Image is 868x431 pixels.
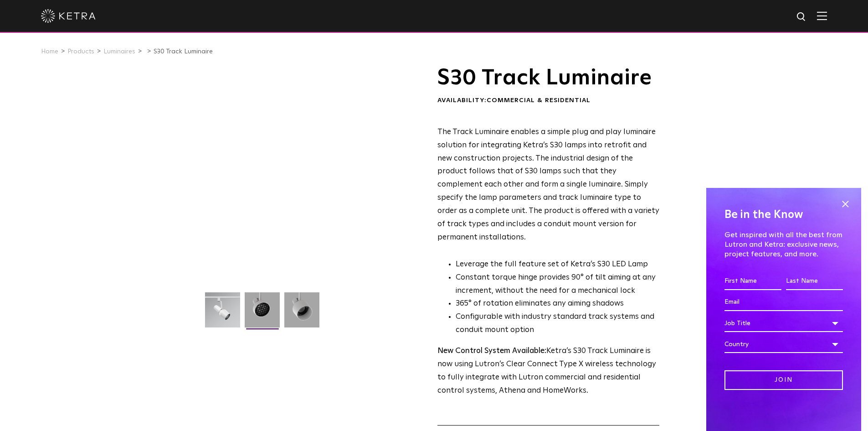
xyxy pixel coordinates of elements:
strong: New Control System Available: [437,347,546,355]
div: Job Title [724,315,843,332]
a: S30 Track Luminaire [154,48,213,55]
a: Home [41,48,58,55]
span: The Track Luminaire enables a simple plug and play luminaire solution for integrating Ketra’s S30... [437,128,659,241]
li: Constant torque hinge provides 90° of tilt aiming at any increment, without the need for a mechan... [456,271,659,298]
h4: Be in the Know [724,206,843,223]
li: 365° of rotation eliminates any aiming shadows [456,297,659,311]
p: Ketra’s S30 Track Luminaire is now using Lutron’s Clear Connect Type X wireless technology to ful... [437,345,659,398]
input: First Name [724,273,781,290]
div: Availability: [437,96,659,105]
span: Commercial & Residential [487,97,591,104]
img: 9e3d97bd0cf938513d6e [284,292,319,334]
p: Get inspired with all the best from Lutron and Ketra: exclusive news, project features, and more. [724,230,843,259]
a: Luminaires [103,48,135,55]
li: Configurable with industry standard track systems and conduit mount option [456,311,659,337]
img: S30-Track-Luminaire-2021-Web-Square [205,292,240,334]
input: Email [724,294,843,311]
input: Join [724,370,843,390]
img: search icon [796,11,807,23]
img: Hamburger%20Nav.svg [817,11,827,20]
img: ketra-logo-2019-white [41,9,96,23]
img: 3b1b0dc7630e9da69e6b [245,292,280,334]
h1: S30 Track Luminaire [437,67,659,89]
li: Leverage the full feature set of Ketra’s S30 LED Lamp [456,258,659,271]
a: Products [67,48,94,55]
input: Last Name [786,273,843,290]
div: Country [724,336,843,353]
